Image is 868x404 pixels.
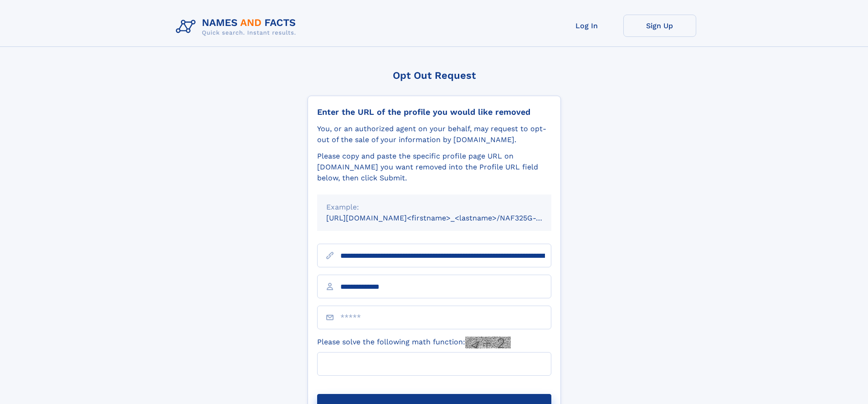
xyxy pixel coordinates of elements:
div: Opt Out Request [308,70,561,81]
label: Please solve the following math function: [317,337,511,348]
small: [URL][DOMAIN_NAME]<firstname>_<lastname>/NAF325G-xxxxxxxx [326,214,569,222]
img: Logo Names and Facts [172,15,303,39]
a: Sign Up [623,15,696,37]
a: Log In [550,15,623,37]
div: Please copy and paste the specific profile page URL on [DOMAIN_NAME] you want removed into the Pr... [317,151,551,184]
div: Example: [326,202,542,213]
div: You, or an authorized agent on your behalf, may request to opt-out of the sale of your informatio... [317,123,551,145]
div: Enter the URL of the profile you would like removed [317,107,551,117]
